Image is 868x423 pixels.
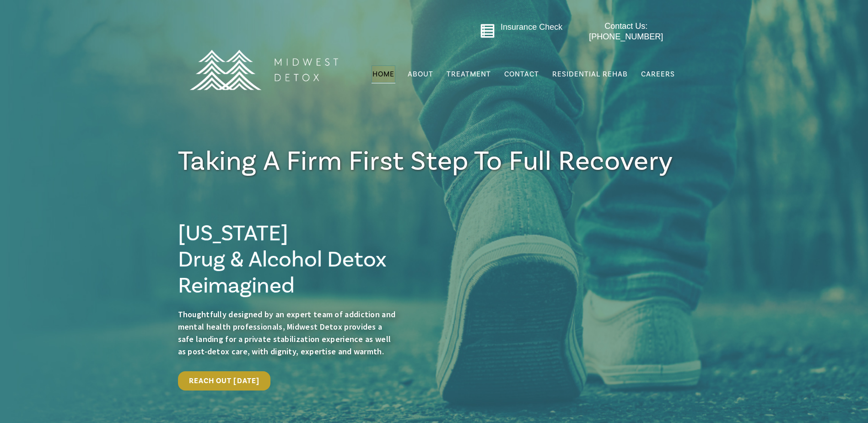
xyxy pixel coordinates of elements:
[178,371,271,390] a: Reach Out [DATE]
[178,309,396,357] span: Thoughtfully designed by an expert team of addiction and mental health professionals, Midwest Det...
[501,22,562,32] a: Insurance Check
[640,65,676,83] a: Careers
[503,65,540,83] a: Contact
[446,65,492,83] a: Treatment
[571,21,681,43] a: Contact Us: [PHONE_NUMBER]
[178,144,674,179] span: Taking a firm First Step To full Recovery
[408,70,433,78] span: About
[183,30,344,110] img: MD Logo Horitzontal white-01 (1) (1)
[480,23,495,42] a: Go to midwestdetox.com/message-form-page/
[641,70,675,79] span: Careers
[189,376,260,385] span: Reach Out [DATE]
[447,70,491,78] span: Treatment
[504,70,539,78] span: Contact
[372,65,395,83] a: Home
[552,70,628,79] span: Residential Rehab
[178,219,387,300] span: [US_STATE] Drug & Alcohol Detox Reimagined
[407,65,434,83] a: About
[551,65,629,83] a: Residential Rehab
[372,70,394,79] span: Home
[589,22,663,41] span: Contact Us: [PHONE_NUMBER]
